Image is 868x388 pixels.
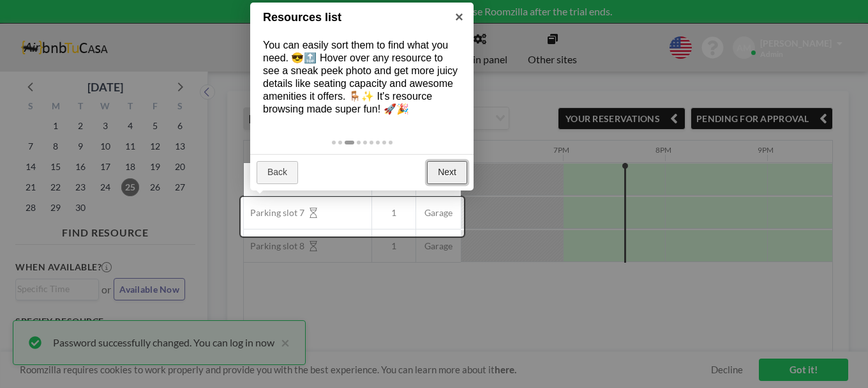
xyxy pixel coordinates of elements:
a: Next [427,161,467,184]
span: Parking slot 4 [244,174,304,185]
a: Back [257,161,298,184]
a: × [445,3,474,31]
div: You can easily sort them to find what you need. 😎🔝 Hover over any resource to see a sneak peek ph... [250,26,474,128]
h1: Resources list [263,9,441,26]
